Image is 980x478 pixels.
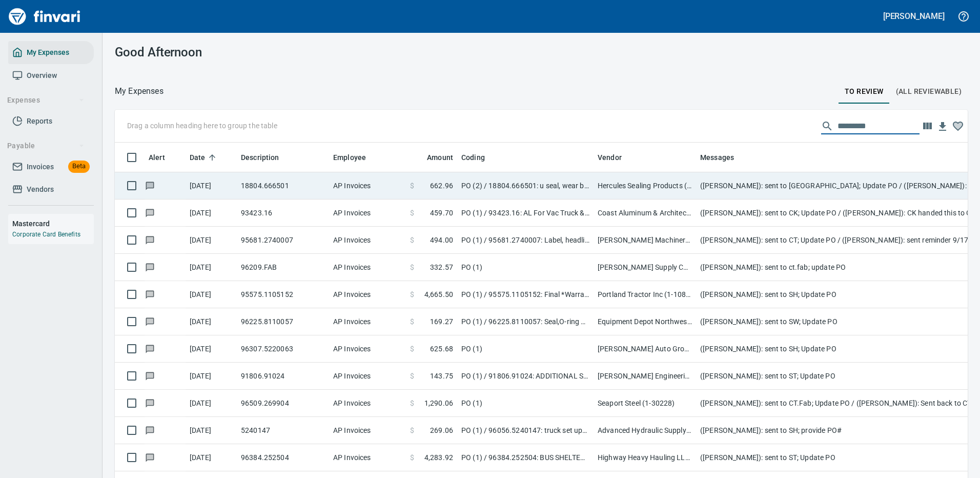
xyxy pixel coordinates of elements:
button: [PERSON_NAME] [881,8,947,24]
span: $ [410,371,414,381]
td: Portland Tractor Inc (1-10815) [594,281,696,308]
span: 662.96 [430,181,453,191]
span: Has messages [145,400,155,406]
span: Has messages [145,209,155,216]
span: Vendors [27,183,54,196]
td: AP Invoices [329,390,406,417]
span: $ [410,316,414,327]
td: [PERSON_NAME] Engineering Inc (1-10503) [594,363,696,390]
td: AP Invoices [329,254,406,281]
td: Advanced Hydraulic Supply Co. LLC (1-10020) [594,417,696,444]
span: Has messages [145,236,155,243]
p: My Expenses [115,85,164,97]
td: PO (1) / 96225.8110057: Seal,O-ring & Bolts / 1: Seal,O-ring & Bolts [457,308,594,335]
span: $ [410,344,414,354]
td: [DATE] [186,200,237,227]
span: Date [190,151,206,164]
td: PO (1) [457,254,594,281]
td: [PERSON_NAME] Auto Group (1-38308) [594,335,696,363]
td: AP Invoices [329,227,406,254]
span: $ [410,289,414,300]
button: Column choices favorited. Click to reset to default [950,118,966,134]
td: AP Invoices [329,172,406,200]
span: My Expenses [27,46,69,59]
td: PO (1) [457,335,594,363]
span: Coding [461,151,485,164]
td: [DATE] [186,444,237,471]
span: Has messages [145,345,155,352]
td: PO (1) / 96056.5240147: truck set up* / 1: Pipe truck set up [457,417,594,444]
span: Messages [700,151,734,164]
td: 96225.8110057 [237,308,329,335]
td: AP Invoices [329,200,406,227]
td: PO (1) [457,390,594,417]
span: Overview [27,69,57,82]
span: Has messages [145,182,155,189]
span: Vendor [598,151,622,164]
td: 5240147 [237,417,329,444]
td: 96209.FAB [237,254,329,281]
td: PO (1) / 91806.91024: ADDITIONAL Shoring End Panel Engineering / 1: ADDITIONAL Shoring End Panel ... [457,363,594,390]
span: Alert [149,151,165,164]
td: [PERSON_NAME] Supply Company (1-10645) [594,254,696,281]
span: Description [241,151,279,164]
p: Drag a column heading here to group the table [127,121,277,131]
span: Has messages [145,372,155,379]
td: 18804.666501 [237,172,329,200]
td: [DATE] [186,308,237,335]
button: Expenses [3,91,89,110]
span: $ [410,262,414,272]
span: 459.70 [430,208,453,218]
button: Payable [3,136,89,155]
span: $ [410,235,414,245]
td: Equipment Depot Northwest Inc (1-39255) [594,308,696,335]
td: AP Invoices [329,444,406,471]
span: Vendor [598,151,635,164]
td: AP Invoices [329,363,406,390]
span: Invoices [27,161,54,173]
a: Overview [8,64,94,87]
span: 625.68 [430,344,453,354]
td: [DATE] [186,363,237,390]
span: 1,290.06 [424,398,453,408]
nav: breadcrumb [115,85,164,97]
span: 269.06 [430,425,453,435]
td: 95681.2740007 [237,227,329,254]
span: $ [410,452,414,463]
span: Date [190,151,219,164]
img: Finvari [6,4,83,29]
span: Employee [333,151,379,164]
span: 494.00 [430,235,453,245]
span: Employee [333,151,366,164]
span: 169.27 [430,316,453,327]
td: AP Invoices [329,417,406,444]
span: Expenses [7,94,85,107]
span: $ [410,425,414,435]
td: PO (1) / 93423.16: AL For Vac Truck & Scrappers & Cat Walk for ([PERSON_NAME] Job Cost?) [457,200,594,227]
td: 96509.269904 [237,390,329,417]
span: Has messages [145,291,155,297]
span: To Review [845,85,884,98]
span: Payable [7,140,85,152]
td: PO (1) / 95681.2740007: Label, headlight, decals* [457,227,594,254]
td: Coast Aluminum & Architectual Inc (1-22793) [594,200,696,227]
td: 93423.16 [237,200,329,227]
span: $ [410,181,414,191]
td: 96307.5220063 [237,335,329,363]
td: [DATE] [186,281,237,308]
td: [DATE] [186,417,237,444]
h5: [PERSON_NAME] [883,11,945,22]
span: Reports [27,115,52,128]
span: Has messages [145,318,155,325]
td: [DATE] [186,227,237,254]
td: AP Invoices [329,308,406,335]
span: $ [410,208,414,218]
a: Reports [8,110,94,133]
button: Choose columns to display [920,118,935,134]
td: 91806.91024 [237,363,329,390]
span: Amount [427,151,453,164]
span: 4,283.92 [424,452,453,463]
span: 4,665.50 [424,289,453,300]
span: Beta [68,161,90,172]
